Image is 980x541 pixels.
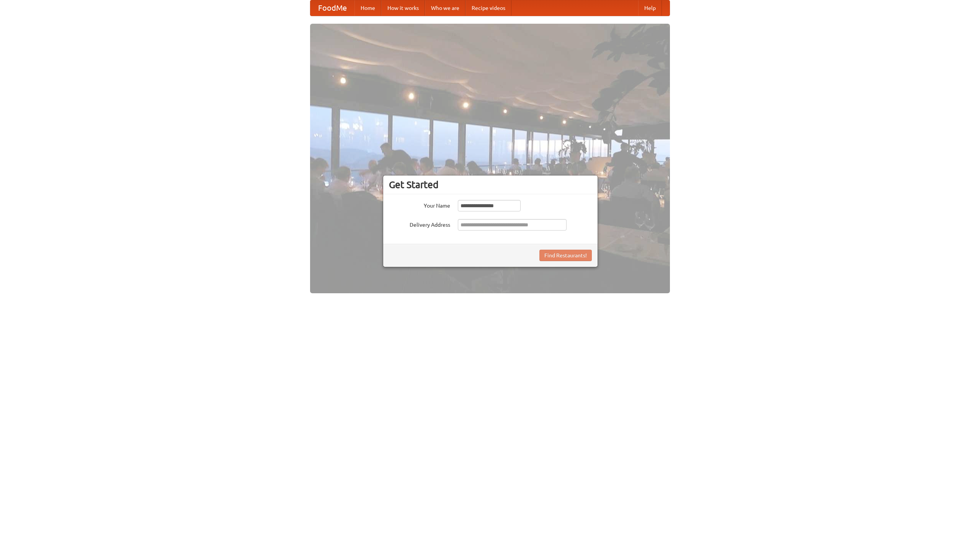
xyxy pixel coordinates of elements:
label: Your Name [389,200,450,210]
a: How it works [381,0,425,16]
a: FoodMe [310,0,354,16]
a: Help [638,0,662,16]
a: Home [354,0,381,16]
a: Who we are [425,0,465,16]
a: Recipe videos [465,0,511,16]
button: Find Restaurants! [539,250,592,261]
h3: Get Started [389,179,592,190]
label: Delivery Address [389,219,450,229]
